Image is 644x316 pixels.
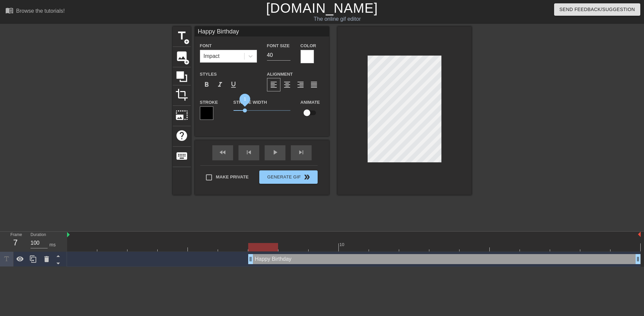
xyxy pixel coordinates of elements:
[244,96,246,101] span: 1
[216,81,224,89] span: format_italic
[301,43,316,49] label: Color
[16,8,65,14] div: Browse the tutorials!
[303,173,311,181] span: double_arrow
[271,148,279,156] span: play_arrow
[267,71,293,78] label: Alignment
[175,50,188,63] span: image
[283,81,291,89] span: format_align_center
[554,3,640,16] button: Send Feedback/Suggestion
[175,29,188,42] span: title
[266,1,378,15] a: [DOMAIN_NAME]
[339,241,345,248] div: 10
[247,256,254,262] span: drag_handle
[184,59,190,65] span: add_circle
[175,88,188,101] span: crop
[267,43,290,49] label: Font Size
[200,71,217,78] label: Styles
[559,5,635,14] span: Send Feedback/Suggestion
[638,232,641,237] img: bound-end.png
[200,99,218,106] label: Stroke
[175,109,188,122] span: photo_size_select_large
[175,150,188,162] span: keyboard
[259,170,317,184] button: Generate Gif
[216,174,249,180] span: Make Private
[175,129,188,142] span: help
[635,256,641,262] span: drag_handle
[5,6,65,17] a: Browse the tutorials!
[301,99,320,106] label: Animate
[10,237,20,249] div: 7
[218,15,457,23] div: The online gif editor
[245,148,253,156] span: skip_previous
[204,52,220,60] div: Impact
[219,148,227,156] span: fast_rewind
[297,148,305,156] span: skip_next
[229,81,237,89] span: format_underline
[5,232,25,251] div: Frame
[262,173,315,181] span: Generate Gif
[200,43,212,49] label: Font
[310,81,318,89] span: format_align_justify
[5,6,13,14] span: menu_book
[297,81,305,89] span: format_align_right
[203,81,211,89] span: format_bold
[184,39,190,45] span: add_circle
[270,81,278,89] span: format_align_left
[233,99,267,106] label: Stroke Width
[31,233,46,237] label: Duration
[49,241,56,248] div: ms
